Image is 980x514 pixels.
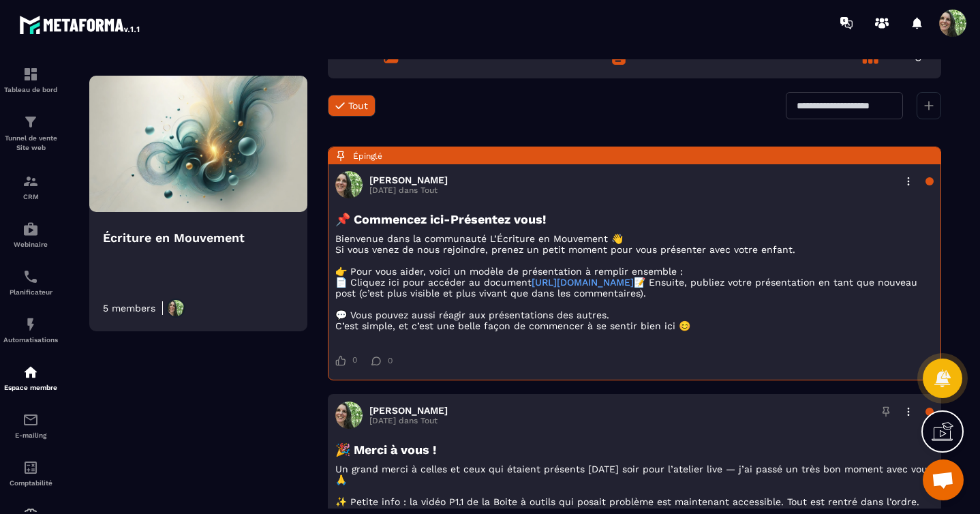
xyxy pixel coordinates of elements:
p: Bienvenue dans la communauté L’Écriture en Mouvement 👋 Si vous venez de nous rejoindre, prenez un... [335,233,934,331]
div: 5 members [103,303,155,314]
a: formationformationTunnel de vente Site web [3,104,58,163]
h4: Écriture en Mouvement [103,228,294,247]
p: E-mailing [3,432,58,439]
p: Tunnel de vente Site web [3,134,58,153]
img: https://production-metaforma-bucket.s3.fr-par.scw.cloud/production-metaforma-bucket/users/August2... [166,299,185,318]
a: formationformationTableau de bord [3,56,58,104]
p: [DATE] dans Tout [369,416,448,425]
p: CRM [3,193,58,200]
a: automationsautomationsWebinaire [3,211,58,258]
img: accountant [22,459,39,476]
a: automationsautomationsEspace membre [3,354,58,402]
a: schedulerschedulerPlanificateur [3,258,58,306]
img: formation [22,173,39,190]
span: 0 [352,355,357,366]
a: formationformationCRM [3,163,58,211]
span: 0 [388,356,393,365]
a: [URL][DOMAIN_NAME] [532,277,634,288]
a: emailemailE-mailing [3,402,58,449]
p: Planificateur [3,288,58,296]
p: [DATE] dans Tout [369,185,448,195]
span: Épinglé [353,151,382,161]
p: Tableau de bord [3,86,58,93]
p: Comptabilité [3,479,58,487]
img: automations [22,221,39,237]
img: Community background [89,76,307,212]
p: Webinaire [3,241,58,248]
img: logo [19,12,142,37]
p: Espace membre [3,384,58,391]
img: automations [22,364,39,380]
img: formation [22,114,39,130]
p: Automatisations [3,336,58,344]
img: automations [22,316,39,333]
img: formation [22,66,39,82]
div: Ouvrir le chat [923,459,964,500]
h3: 📌 Commencez ici-Présentez vous! [335,212,934,226]
h3: [PERSON_NAME] [369,175,448,185]
img: email [22,412,39,428]
a: automationsautomationsAutomatisations [3,306,58,354]
h3: [PERSON_NAME] [369,405,448,416]
h3: 🎉 Merci à vous ! [335,442,934,457]
span: Tout [348,100,368,111]
a: accountantaccountantComptabilité [3,449,58,497]
img: scheduler [22,269,39,285]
